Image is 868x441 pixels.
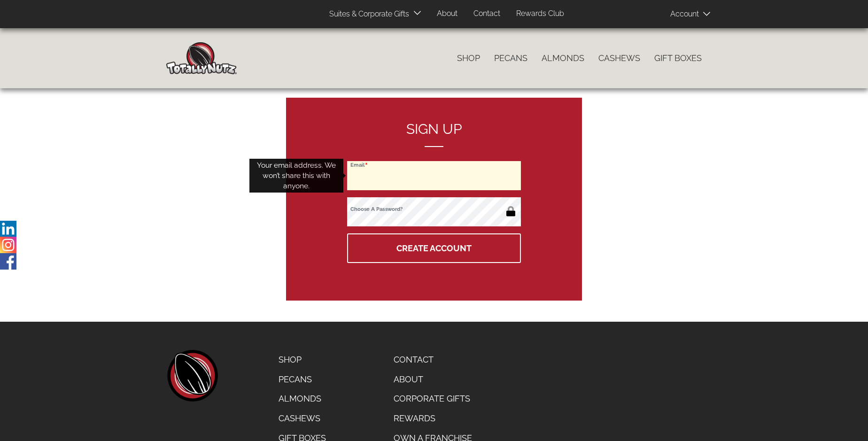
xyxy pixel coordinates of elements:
a: Pecans [487,48,535,68]
a: Contact [387,350,479,370]
input: Email [347,161,521,190]
a: Contact [466,5,507,23]
a: Almonds [271,389,333,409]
a: Suites & Corporate Gifts [322,5,412,23]
a: Pecans [271,370,333,389]
h2: Sign up [347,121,521,147]
a: Rewards Club [509,5,571,23]
a: About [430,5,465,23]
a: Cashews [271,409,333,428]
a: home [166,350,218,402]
a: Shop [450,48,487,68]
a: About [387,370,479,389]
a: Corporate Gifts [387,389,479,409]
a: Rewards [387,409,479,428]
button: Create Account [347,233,521,263]
div: Your email address. We won’t share this with anyone. [249,159,343,193]
a: Almonds [535,48,591,68]
a: Gift Boxes [647,48,709,68]
a: Cashews [591,48,647,68]
a: Shop [271,350,333,370]
img: Home [166,42,237,74]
